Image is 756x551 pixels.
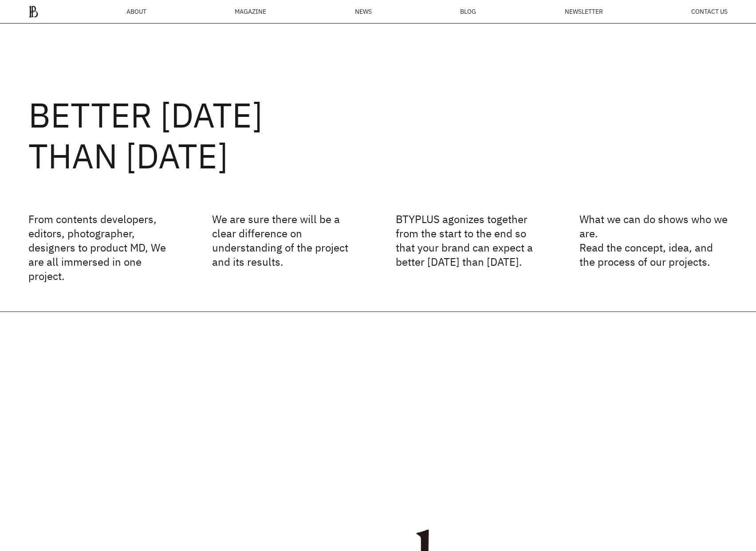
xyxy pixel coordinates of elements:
[126,8,146,15] a: ABOUT
[579,212,728,283] p: What we can do shows who we are. Read the concept, idea, and the process of our projects.
[691,8,728,15] a: CONTACT US
[235,8,266,15] div: MAGAZINE
[28,212,177,283] p: From contents developers, editors, photographer, designers to product MD, We are all immersed in ...
[355,8,372,15] a: NEWS
[565,8,603,15] a: NEWSLETTER
[396,212,544,283] p: BTYPLUS agonizes together from the start to the end so that your brand can expect a better [DATE]...
[212,212,360,283] p: We are sure there will be a clear difference on understanding of the project and its results.
[460,8,476,15] a: BLOG
[28,95,728,176] h2: BETTER [DATE] THAN [DATE]
[28,5,38,18] img: ba379d5522eb3.png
